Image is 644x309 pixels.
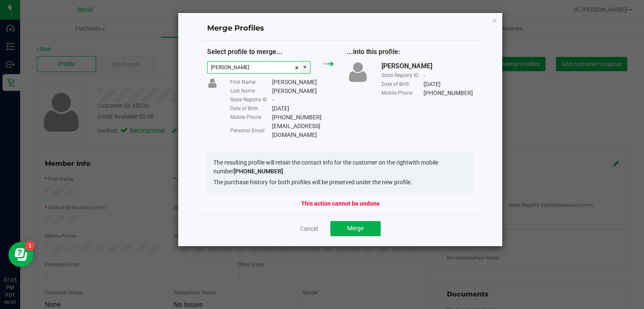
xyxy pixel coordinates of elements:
[272,87,317,95] div: [PERSON_NAME]
[230,105,272,112] div: Date of Birth
[300,224,318,233] a: Cancel
[272,78,317,87] div: [PERSON_NAME]
[207,23,474,34] h4: Merge Profiles
[272,95,274,104] div: -
[213,159,438,175] span: with mobile number .
[207,48,283,56] span: Select profile to merge...
[25,241,35,251] iframe: Resource center unread badge
[272,122,334,139] div: [EMAIL_ADDRESS][DOMAIN_NAME]
[423,80,441,89] div: [DATE]
[230,78,272,86] div: First Name
[230,127,272,134] div: Personal Email
[213,178,467,187] li: The purchase history for both profiles will be preserved under the new profile.
[8,242,34,267] iframe: Resource center
[234,168,283,175] strong: [PHONE_NUMBER]
[272,104,289,113] div: [DATE]
[492,15,498,25] button: Close
[382,72,423,79] div: State Registry ID
[230,96,272,103] div: State Registry ID
[301,199,380,208] strong: This action cannot be undone
[382,80,423,88] div: Date of Birth
[382,61,432,71] div: [PERSON_NAME]
[347,48,400,56] span: ...into this profile:
[208,62,300,73] input: Type customer name to search
[323,61,334,67] img: green_arrow.svg
[347,225,364,232] span: Merge
[230,113,272,121] div: Mobile Phone
[423,89,473,98] div: [PHONE_NUMBER]
[207,78,218,88] img: user-icon.png
[423,71,425,80] div: -
[294,62,299,74] span: clear
[382,89,423,97] div: Mobile Phone
[347,61,369,83] img: user-icon.png
[213,158,467,176] li: The resulting profile will retain the contact info for the customer on the right
[330,221,381,236] button: Merge
[230,87,272,95] div: Last Name
[272,113,322,122] div: [PHONE_NUMBER]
